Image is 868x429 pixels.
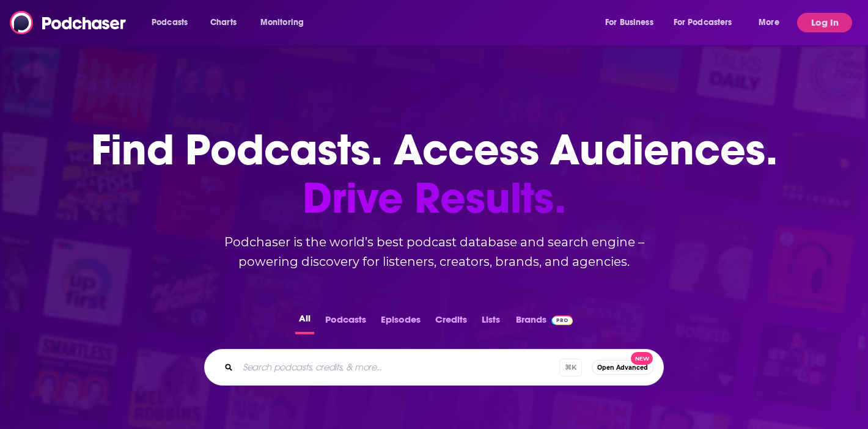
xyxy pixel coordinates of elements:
[260,14,304,31] span: Monitoring
[143,13,204,32] button: open menu
[759,14,779,31] span: More
[631,352,653,365] span: New
[674,14,732,31] span: For Podcasters
[252,13,320,32] button: open menu
[152,14,188,31] span: Podcasts
[202,13,244,32] a: Charts
[91,126,778,222] h1: Find Podcasts. Access Audiences.
[377,310,424,334] button: Episodes
[478,310,504,334] button: Lists
[210,14,237,31] span: Charts
[189,232,679,271] h2: Podchaser is the world’s best podcast database and search engine – powering discovery for listene...
[516,310,573,334] a: BrandsPodchaser Pro
[204,349,664,386] div: Search podcasts, credits, & more...
[295,310,314,334] button: All
[605,14,653,31] span: For Business
[797,13,852,32] button: Log In
[597,364,648,371] span: Open Advanced
[551,315,573,325] img: Podchaser Pro
[750,13,795,32] button: open menu
[91,174,778,222] span: Drive Results.
[238,358,559,377] input: Search podcasts, credits, & more...
[597,13,669,32] button: open menu
[559,359,582,376] span: ⌘ K
[432,310,471,334] button: Credits
[666,13,750,32] button: open menu
[592,360,653,375] button: Open AdvancedNew
[10,11,127,34] img: Podchaser - Follow, Share and Rate Podcasts
[322,310,370,334] button: Podcasts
